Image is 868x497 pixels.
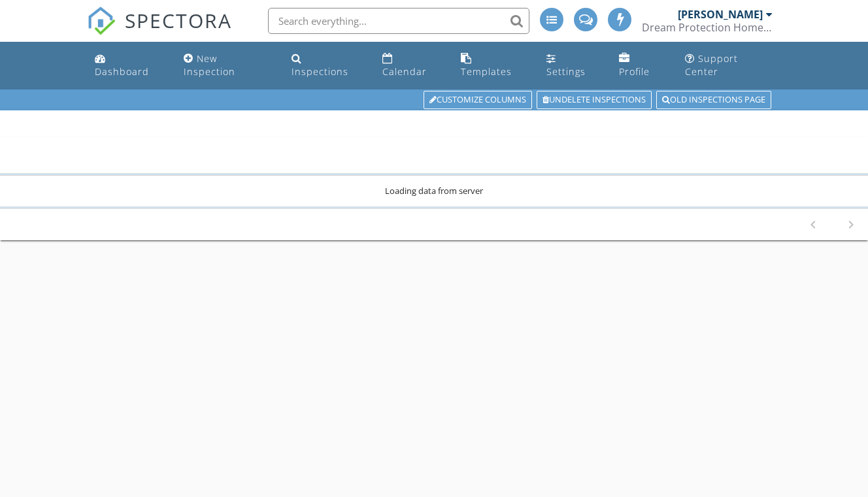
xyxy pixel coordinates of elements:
a: Customize Columns [424,91,532,109]
span: SPECTORA [125,7,232,34]
div: [PERSON_NAME] [678,8,763,21]
a: Settings [541,47,603,84]
a: Profile [614,47,669,84]
a: Calendar [377,47,445,84]
div: Dream Protection Home Inspection LLC [642,21,773,34]
a: Dashboard [90,47,168,84]
div: Templates [461,65,512,78]
a: Support Center [680,47,779,84]
div: Settings [546,65,586,78]
div: New Inspection [184,52,235,78]
div: Profile [619,65,650,78]
a: Templates [456,47,531,84]
input: Search everything... [268,8,529,34]
div: Support Center [685,52,738,78]
a: SPECTORA [87,18,232,45]
div: Dashboard [95,65,149,78]
img: The Best Home Inspection Software - Spectora [87,7,116,35]
div: Calendar [382,65,427,78]
div: Inspections [292,65,348,78]
a: Undelete inspections [537,91,652,109]
a: New Inspection [178,47,276,84]
a: Old inspections page [656,91,771,109]
a: Inspections [286,47,367,84]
